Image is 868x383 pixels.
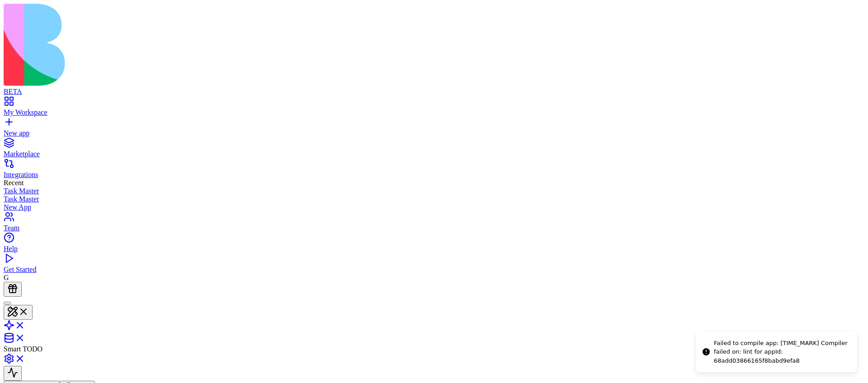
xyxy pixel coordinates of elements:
[4,187,864,195] a: Task Master
[4,79,864,96] a: BETA
[7,27,128,43] h1: My Tasks
[4,224,864,232] div: Team
[4,4,367,86] img: logo
[4,274,9,281] span: G
[4,171,864,179] div: Integrations
[4,121,864,137] a: New app
[4,179,24,187] span: Recent
[4,245,864,253] div: Help
[4,100,864,117] a: My Workspace
[4,142,864,158] a: Marketplace
[7,45,128,67] p: Manage your tasks with AI-powered descriptions
[4,129,864,137] div: New app
[4,195,864,203] a: Task Master
[4,345,42,353] span: Smart TODO
[4,237,864,253] a: Help
[4,150,864,158] div: Marketplace
[4,257,864,274] a: Get Started
[714,339,850,365] div: Failed to compile app: [TIME_MARK] Compiler failed on: lint for appId: 68add03866165f8babd9efa8
[4,266,864,274] div: Get Started
[4,108,864,117] div: My Workspace
[4,216,864,232] a: Team
[4,163,864,179] a: Integrations
[4,88,864,96] div: BETA
[4,203,864,211] a: New App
